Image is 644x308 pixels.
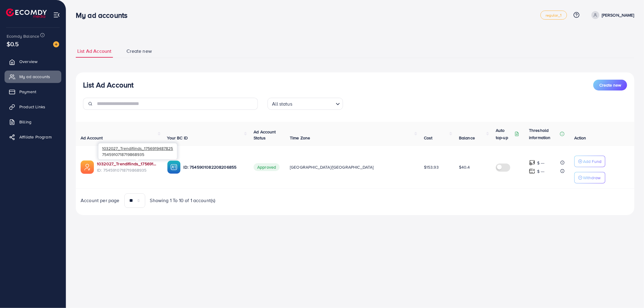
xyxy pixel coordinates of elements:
span: List Ad Account [77,48,111,55]
span: $40.4 [459,164,470,170]
iframe: Chat [618,281,639,303]
span: Ecomdy Balance [7,33,39,39]
span: All status [271,100,293,108]
span: Product Links [19,104,45,110]
input: Search for option [294,98,333,108]
p: ID: 7545901082208206855 [184,164,244,171]
img: ic-ads-acc.e4c84228.svg [81,160,94,174]
span: ID: 7545910718719868935 [97,167,158,173]
span: regular_1 [546,13,562,17]
span: Action [574,135,586,141]
img: top-up amount [529,168,535,174]
a: Affiliate Program [5,131,61,143]
span: Payment [19,89,36,95]
span: Billing [19,119,31,125]
span: 1032027_Trendifiinds_1756919487825 [102,145,173,151]
p: Auto top-up [496,127,513,141]
button: Create new [593,80,627,90]
span: [GEOGRAPHIC_DATA]/[GEOGRAPHIC_DATA] [290,164,374,170]
p: $ --- [537,168,545,175]
img: logo [6,8,47,18]
span: Account per page [81,197,120,204]
a: [PERSON_NAME] [589,11,634,19]
span: Cost [424,135,433,141]
span: Overview [19,59,37,65]
span: Balance [459,135,475,141]
span: Showing 1 To 10 of 1 account(s) [150,197,216,204]
h3: List Ad Account [83,81,133,89]
span: Your BC ID [167,135,188,141]
h3: My ad accounts [76,11,132,20]
span: Create new [599,82,621,88]
a: Payment [5,86,61,98]
span: My ad accounts [19,74,50,80]
span: $0.5 [7,40,19,48]
p: [PERSON_NAME] [602,11,634,19]
div: Search for option [268,98,343,110]
img: menu [53,11,60,18]
a: My ad accounts [5,71,61,83]
a: Product Links [5,101,61,113]
span: Affiliate Program [19,134,52,140]
a: regular_1 [540,11,567,20]
p: Threshold information [529,127,559,141]
button: Withdraw [574,172,605,183]
span: Approved [254,163,280,171]
span: Ad Account Status [254,129,276,141]
a: 1032027_Trendifiinds_1756919487825 [97,161,158,167]
img: top-up amount [529,160,535,166]
span: $153.93 [424,164,439,170]
img: ic-ba-acc.ded83a64.svg [167,160,181,174]
a: Billing [5,116,61,128]
button: Add Fund [574,156,605,167]
span: Ad Account [81,135,103,141]
p: Withdraw [583,174,601,181]
span: Time Zone [290,135,310,141]
a: Overview [5,56,61,68]
p: Add Fund [583,158,601,165]
span: Create new [127,48,152,55]
div: 7545910718719868935 [98,143,177,159]
p: $ --- [537,159,545,167]
img: image [53,41,59,47]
